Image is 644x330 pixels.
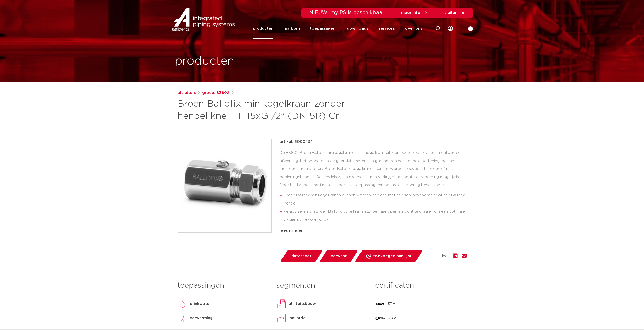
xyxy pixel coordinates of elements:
a: downloads [347,18,368,39]
img: GDV [375,313,385,323]
a: sluiten [445,11,465,15]
img: Product Image for Broen Ballofix minikogelkraan zonder hendel knel FF 15xG1/2" (DN15R) Cr [178,139,271,232]
span: datasheet [291,252,311,260]
nav: Menu [253,18,422,39]
img: verwarming [178,313,188,323]
a: producten [253,18,273,39]
p: industrie [289,315,306,321]
span: deel: [440,253,449,259]
p: utiliteitsbouw [289,301,316,307]
h1: Broen Ballofix minikogelkraan zonder hendel knel FF 15xG1/2" (DN15R) Cr [178,98,368,122]
a: meer info [401,11,428,15]
h3: certificaten [375,280,466,291]
span: toevoegen aan lijst [373,252,412,260]
span: verwant [331,252,347,260]
div: lees minder [280,228,467,234]
h3: toepassingen [178,280,269,291]
a: toepassingen [310,18,337,39]
p: ETA [387,301,396,307]
a: over ons [405,18,422,39]
a: groep: B3802 [202,90,229,96]
p: verwarming [190,315,213,321]
p: drinkwater [190,301,211,307]
h1: producten [175,53,234,69]
span: meer info [401,11,420,15]
a: verwant [319,250,358,262]
span: NIEUW: myIPS is beschikbaar [309,10,385,15]
p: GDV [387,315,396,321]
img: industrie [276,313,287,323]
a: afsluiters [178,90,196,96]
h3: segmenten [276,280,368,291]
div: my IPS [448,18,453,39]
a: markten [284,18,300,39]
li: Broen Ballofix minikogelkranen kunnen worden bediend met een schroevendraaier of een Ballofix hendel [284,191,467,208]
span: sluiten [445,11,458,15]
li: wij adviseren om Broen Ballofix kogelkranen 2x per jaar open en dicht te draaien om een optimale ... [284,208,467,224]
p: artikel: 6000434 [280,139,313,145]
img: ETA [375,299,385,309]
img: utiliteitsbouw [276,299,287,309]
a: services [379,18,395,39]
div: De B3802 Broen Ballofix minikogelkranen zijn hoge kwaliteit, compacte kogelkranen, in ontwerp en ... [280,149,467,226]
img: drinkwater [178,299,188,309]
a: datasheet [280,250,323,262]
